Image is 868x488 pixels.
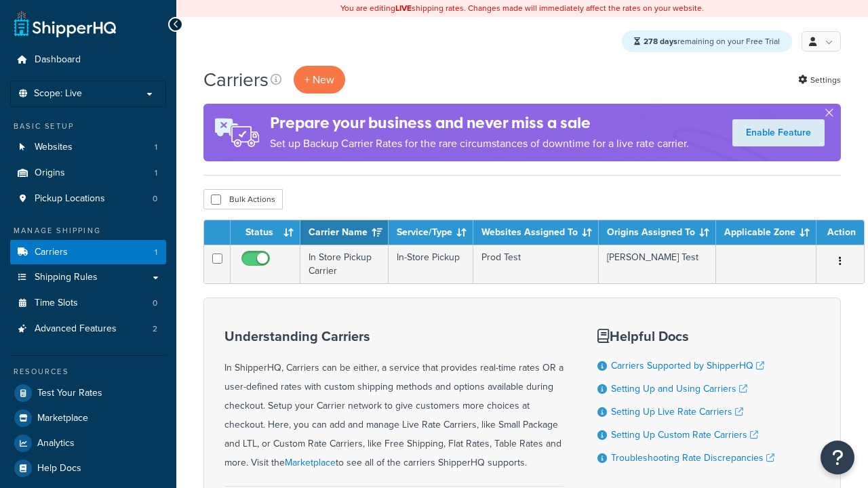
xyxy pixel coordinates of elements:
div: remaining on your Free Trial [622,30,792,52]
b: LIVE [395,2,412,14]
span: 2 [153,323,157,335]
span: Help Docs [37,463,81,474]
td: [PERSON_NAME] Test [599,245,716,283]
a: Setting Up Custom Rate Carriers [611,428,758,442]
span: 1 [155,142,157,153]
span: Marketplace [37,413,88,424]
h3: Helpful Docs [597,329,774,344]
td: In-Store Pickup [389,245,473,283]
span: Carriers [35,247,68,258]
a: Carriers Supported by ShipperHQ [611,359,764,373]
button: + New [294,66,345,94]
a: Origins 1 [10,161,166,186]
a: Time Slots 0 [10,291,166,316]
div: In ShipperHQ, Carriers can be either, a service that provides real-time rates OR a user-defined r... [224,329,564,472]
li: Websites [10,135,166,160]
span: Dashboard [35,54,81,66]
a: Troubleshooting Rate Discrepancies [611,451,774,465]
span: 1 [155,247,157,258]
button: Open Resource Center [821,441,854,474]
a: Help Docs [10,456,166,481]
h4: Prepare your business and never miss a sale [270,112,689,134]
h3: Understanding Carriers [224,329,564,344]
td: In Store Pickup Carrier [300,245,389,283]
img: ad-rules-rateshop-fe6ec290ccb7230408bd80ed9643f0289d75e0ffd9eb532fc0e269fcd187b520.png [203,104,270,161]
button: Bulk Actions [203,189,283,209]
th: Applicable Zone: activate to sort column ascending [716,220,816,245]
span: Advanced Features [35,323,117,335]
li: Advanced Features [10,317,166,342]
li: Origins [10,161,166,186]
span: Test Your Rates [37,388,102,399]
strong: 278 days [644,35,677,47]
div: Manage Shipping [10,225,166,237]
a: Shipping Rules [10,265,166,290]
span: Time Slots [35,298,78,309]
a: Setting Up Live Rate Carriers [611,405,743,419]
li: Time Slots [10,291,166,316]
th: Carrier Name: activate to sort column ascending [300,220,389,245]
span: Pickup Locations [35,193,105,205]
span: 0 [153,298,157,309]
th: Service/Type: activate to sort column ascending [389,220,473,245]
span: Websites [35,142,73,153]
th: Action [816,220,864,245]
th: Origins Assigned To: activate to sort column ascending [599,220,716,245]
a: Advanced Features 2 [10,317,166,342]
span: 0 [153,193,157,205]
th: Status: activate to sort column ascending [231,220,300,245]
span: Origins [35,167,65,179]
a: Setting Up and Using Carriers [611,382,747,396]
a: Test Your Rates [10,381,166,405]
li: Carriers [10,240,166,265]
h1: Carriers [203,66,269,93]
a: Settings [798,70,841,89]
a: Marketplace [285,455,336,470]
span: Analytics [37,438,75,449]
span: Shipping Rules [35,272,98,283]
a: ShipperHQ Home [14,10,116,37]
a: Dashboard [10,47,166,73]
p: Set up Backup Carrier Rates for the rare circumstances of downtime for a live rate carrier. [270,134,689,153]
div: Resources [10,366,166,378]
a: Marketplace [10,406,166,430]
th: Websites Assigned To: activate to sort column ascending [473,220,599,245]
a: Carriers 1 [10,240,166,265]
a: Analytics [10,431,166,455]
a: Enable Feature [732,119,825,146]
td: Prod Test [473,245,599,283]
li: Pickup Locations [10,186,166,211]
div: Basic Setup [10,121,166,132]
a: Pickup Locations 0 [10,186,166,211]
span: 1 [155,167,157,179]
a: Websites 1 [10,135,166,160]
span: Scope: Live [34,88,82,100]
